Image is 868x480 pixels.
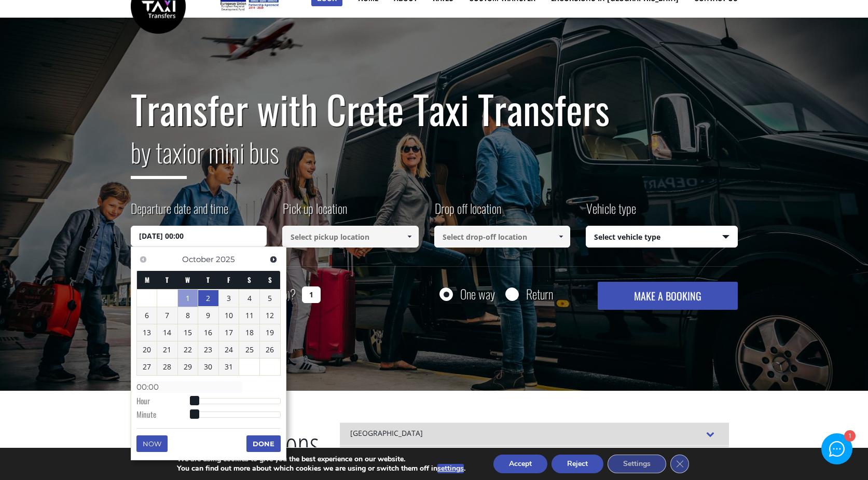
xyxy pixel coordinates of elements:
[608,455,666,473] button: Settings
[206,275,210,285] span: Thursday
[526,287,553,300] label: Return
[131,87,738,131] h1: Transfer with Crete Taxi Transfers
[131,131,738,187] h2: or mini bus
[157,359,177,375] a: 28
[460,287,495,300] label: One way
[844,431,855,442] div: 1
[178,359,198,375] a: 29
[552,455,603,473] button: Reject
[178,290,198,307] a: 1
[493,455,547,473] button: Accept
[260,324,280,341] a: 19
[219,307,239,324] a: 10
[239,341,259,358] a: 25
[282,226,419,248] input: Select pickup location
[437,464,464,473] button: settings
[157,324,177,341] a: 14
[182,254,214,264] span: October
[239,307,259,324] a: 11
[177,455,465,464] p: We are using cookies to give you the best experience on our website.
[136,435,168,452] button: Now
[177,464,465,473] p: You can find out more about which cookies we are using or switch them off in .
[178,324,198,341] a: 15
[260,307,280,324] a: 12
[198,307,218,324] a: 9
[670,455,689,473] button: Close GDPR Cookie Banner
[269,255,278,264] span: Next
[216,254,235,264] span: 2025
[198,324,218,341] a: 16
[268,275,272,285] span: Sunday
[239,324,259,341] a: 18
[219,290,239,307] a: 3
[178,307,198,324] a: 8
[246,435,281,452] button: Done
[157,341,177,358] a: 21
[137,324,157,341] a: 13
[130,423,203,471] span: Popular
[260,290,280,307] a: 5
[227,275,230,285] span: Friday
[260,341,280,358] a: 26
[586,226,737,248] span: Select vehicle type
[137,359,157,375] a: 27
[166,275,169,285] span: Tuesday
[137,307,157,324] a: 6
[219,359,239,375] a: 31
[282,199,347,226] label: Pick up location
[136,395,194,409] dt: Hour
[130,422,319,478] h2: Destinations
[137,341,157,358] a: 20
[247,275,251,285] span: Saturday
[267,252,281,266] a: Next
[157,307,177,324] a: 7
[145,275,149,285] span: Monday
[198,341,218,358] a: 23
[598,282,737,310] button: MAKE A BOOKING
[434,226,571,248] input: Select drop-off location
[434,199,501,226] label: Drop off location
[198,290,218,307] a: 2
[178,341,198,358] a: 22
[198,359,218,375] a: 30
[131,282,296,307] label: How many passengers ?
[340,422,729,445] div: [GEOGRAPHIC_DATA]
[131,132,187,179] span: by taxi
[139,255,147,264] span: Previous
[401,226,418,248] a: Show All Items
[219,341,239,358] a: 24
[136,409,194,422] dt: Minute
[185,275,190,285] span: Wednesday
[239,290,259,307] a: 4
[586,199,636,226] label: Vehicle type
[340,445,729,468] div: [GEOGRAPHIC_DATA]
[219,324,239,341] a: 17
[553,226,570,248] a: Show All Items
[136,252,150,266] a: Previous
[131,199,228,226] label: Departure date and time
